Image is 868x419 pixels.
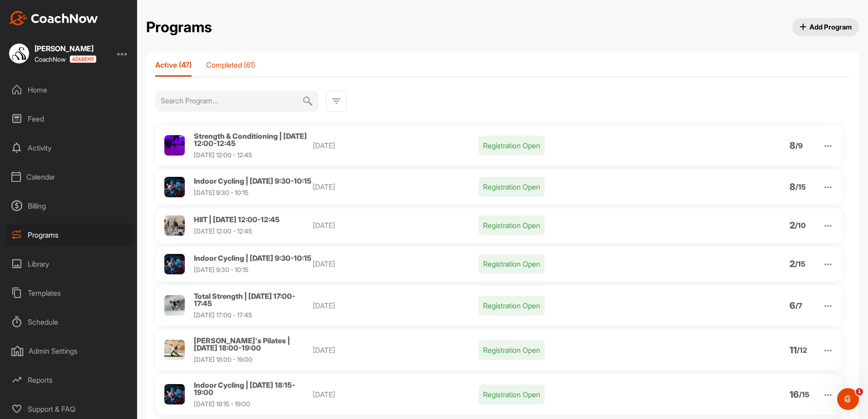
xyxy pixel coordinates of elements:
p: 2 [789,260,795,268]
img: Profile picture [164,384,185,404]
span: Add Program [799,22,852,32]
img: Profile picture [164,177,185,197]
p: / 15 [795,260,805,268]
div: Reports [5,369,133,391]
p: [DATE] [313,345,478,356]
span: [DATE] 9:30 - 10:15 [194,189,248,196]
img: square_c8b22097c993bcfd2b698d1eae06ee05.jpg [9,44,29,63]
div: [PERSON_NAME] [35,45,96,52]
p: [DATE] [313,300,478,311]
p: Registration Open [478,385,545,404]
p: / 15 [799,391,809,398]
img: svg+xml;base64,PHN2ZyB3aWR0aD0iMjQiIGhlaWdodD0iMjQiIHZpZXdCb3g9IjAgMCAyNCAyNCIgZmlsbD0ibm9uZSIgeG... [331,96,342,107]
p: 8 [789,183,795,190]
img: CoachNow [9,11,98,25]
p: [DATE] [313,258,478,269]
span: [DATE] 12:00 - 12:45 [194,151,252,159]
img: arrow_down [823,141,833,151]
div: Feed [5,107,133,130]
div: Schedule [5,311,133,333]
p: 8 [789,142,795,149]
img: Profile picture [164,254,185,274]
p: 11 [789,346,797,354]
img: Profile picture [164,340,185,360]
div: Library [5,253,133,275]
p: [DATE] [313,140,478,151]
div: Programs [5,224,133,246]
p: Active (47) [155,60,192,69]
span: [DATE] 12:00 - 12:45 [194,227,252,235]
p: Registration Open [478,177,545,197]
p: / 7 [795,302,802,309]
div: Activity [5,136,133,159]
img: Profile picture [164,215,185,236]
img: arrow_down [823,390,833,400]
p: Registration Open [478,254,545,274]
span: Indoor Cycling | [DATE] 18:15-19:00 [194,380,295,397]
p: Registration Open [478,340,545,360]
p: / 9 [795,142,803,149]
img: Profile picture [164,295,185,316]
div: Templates [5,282,133,304]
span: [DATE] 18:15 - 19:00 [194,400,250,408]
iframe: Intercom live chat [837,388,859,410]
p: / 12 [797,346,807,354]
span: Total Strength | [DATE] 17:00-17:45 [194,292,295,308]
p: 2 [789,222,795,229]
p: / 10 [795,222,806,229]
img: arrow_down [823,182,833,193]
p: 16 [789,391,799,398]
span: [DATE] 9:30 - 10:15 [194,266,248,273]
p: / 15 [795,183,806,190]
img: Profile picture [164,135,185,156]
p: [DATE] [313,389,478,400]
img: arrow_down [823,259,833,270]
img: arrow_down [823,220,833,231]
p: Completed (61) [206,60,255,69]
p: [DATE] [313,181,478,192]
span: Indoor Cycling | [DATE] 9:30-10:15 [194,253,311,263]
div: Admin Settings [5,340,133,362]
div: CoachNow [35,55,96,63]
p: Registration Open [478,296,545,316]
button: Add Program [792,18,859,36]
img: CoachNow acadmey [69,55,96,63]
span: [DATE] 17:00 - 17:45 [194,311,252,319]
span: HIIT | [DATE] 12:00-12:45 [194,215,280,224]
div: Billing [5,195,133,217]
p: Registration Open [478,215,545,235]
span: Strength & Conditioning | [DATE] 12:00-12:45 [194,132,307,148]
span: Indoor Cycling | [DATE] 9:30-10:15 [194,176,311,185]
p: [DATE] [313,220,478,231]
h2: Programs [146,19,212,36]
div: Calendar [5,166,133,188]
span: 1 [856,388,863,395]
input: Search Program... [161,91,302,111]
img: arrow_down [823,301,833,312]
div: Home [5,78,133,101]
img: arrow_down [823,345,833,356]
span: [DATE] 18:00 - 19:00 [194,356,252,363]
img: svg+xml;base64,PHN2ZyB3aWR0aD0iMjQiIGhlaWdodD0iMjQiIHZpZXdCb3g9IjAgMCAyNCAyNCIgZmlsbD0ibm9uZSIgeG... [302,91,313,112]
p: Registration Open [478,136,545,156]
p: 6 [789,302,795,309]
span: [PERSON_NAME]'s Pilates | [DATE] 18:00-19:00 [194,336,290,352]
